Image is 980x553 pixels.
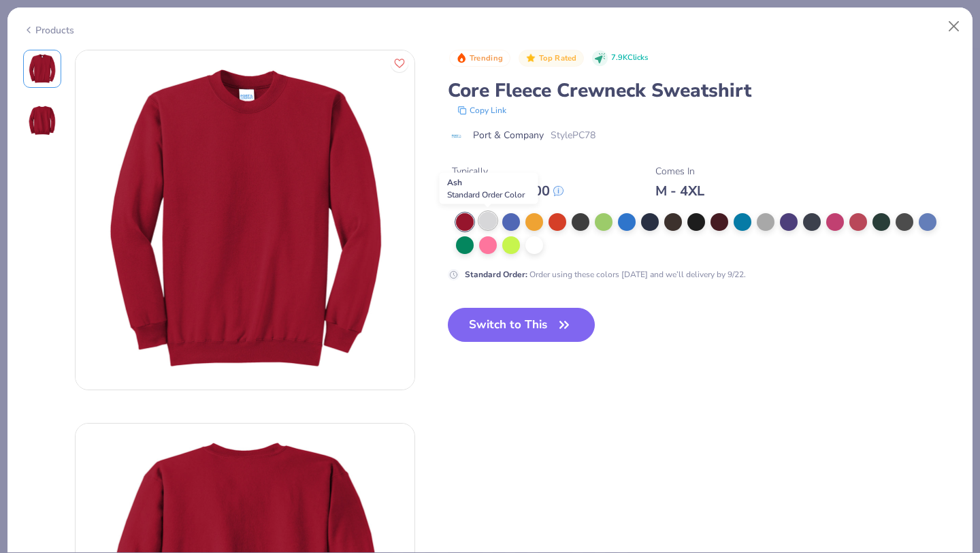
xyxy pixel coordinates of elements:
strong: Standard Order : [465,269,527,280]
span: Standard Order Color [447,189,525,200]
span: Style PC78 [551,128,595,142]
img: Back [26,104,59,137]
div: Core Fleece Crewneck Sweatshirt [448,78,958,104]
span: Port & Company [473,128,544,142]
button: copy to clipboard [453,104,510,117]
img: Trending sort [456,52,467,63]
button: Close [941,14,967,39]
div: Order using these colors [DATE] and we’ll delivery by 9/22. [465,268,746,281]
span: 7.9K Clicks [611,52,648,64]
img: Front [26,52,59,85]
button: Badge Button [449,50,510,67]
button: Like [391,54,408,72]
span: Top Rated [539,54,577,62]
button: Switch to This [448,308,595,342]
div: Typically [452,164,563,178]
div: Ash [440,173,538,204]
img: Front [76,50,414,390]
div: M - 4XL [655,183,704,200]
button: Badge Button [519,50,584,67]
div: Products [23,23,74,37]
div: $ 19.00 - $ 27.00 [452,183,563,200]
div: Comes In [655,164,704,178]
img: Top Rated sort [525,52,536,63]
img: brand logo [448,131,466,142]
span: Trending [470,54,503,62]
